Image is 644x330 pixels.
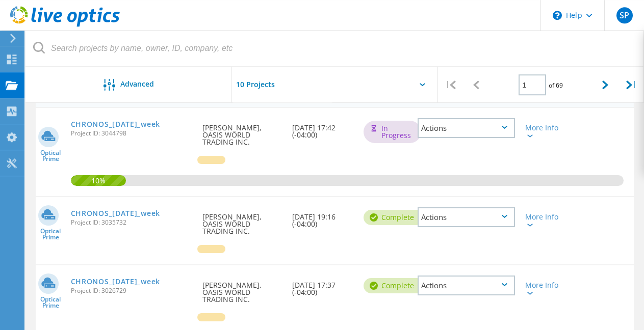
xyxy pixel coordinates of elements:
a: CHRONOS_[DATE]_week [71,210,160,217]
span: Optical Prime [36,228,66,240]
div: More Info [525,282,563,296]
div: [DATE] 19:16 (-04:00) [287,197,359,238]
span: SP [620,11,629,19]
div: Actions [418,118,515,138]
div: In Progress [364,121,421,143]
div: More Info [525,124,563,139]
div: More Info [525,213,563,228]
div: Complete [364,210,424,225]
span: Project ID: 3035732 [71,219,192,226]
div: [DATE] 17:42 (-04:00) [287,108,359,149]
div: [PERSON_NAME], OASIS WORLD TRADING INC. [197,108,287,156]
div: [PERSON_NAME], OASIS WORLD TRADING INC. [197,265,287,313]
div: [DATE] 17:37 (-04:00) [287,265,359,306]
div: Complete [364,278,424,293]
span: of 69 [549,81,563,90]
span: Project ID: 3026729 [71,288,192,294]
div: Actions [418,207,515,227]
span: Advanced [120,80,154,88]
a: CHRONOS_[DATE]_week [71,278,160,285]
a: Live Optics Dashboard [10,21,120,29]
div: | [618,67,644,103]
span: Optical Prime [36,150,66,162]
span: 10% [71,175,126,184]
div: Actions [418,276,515,295]
svg: \n [553,11,562,20]
span: Optical Prime [36,296,66,309]
span: Project ID: 3044798 [71,130,192,136]
div: | [438,67,464,103]
a: CHRONOS_[DATE]_week [71,121,160,128]
div: [PERSON_NAME], OASIS WORLD TRADING INC. [197,197,287,245]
